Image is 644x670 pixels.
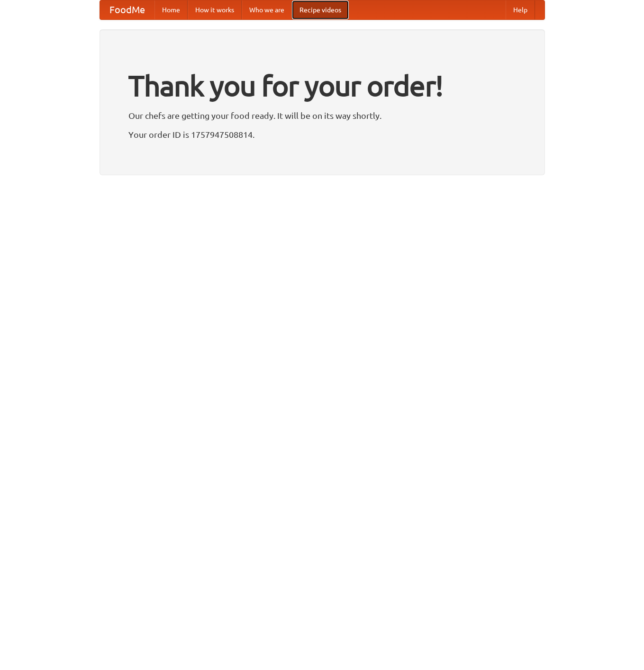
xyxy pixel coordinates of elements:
[154,0,188,19] a: Home
[128,127,516,142] p: Your order ID is 1757947508814.
[100,0,154,19] a: FoodMe
[128,63,516,108] h1: Thank you for your order!
[506,0,535,19] a: Help
[242,0,292,19] a: Who we are
[128,108,516,123] p: Our chefs are getting your food ready. It will be on its way shortly.
[188,0,242,19] a: How it works
[292,0,349,19] a: Recipe videos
